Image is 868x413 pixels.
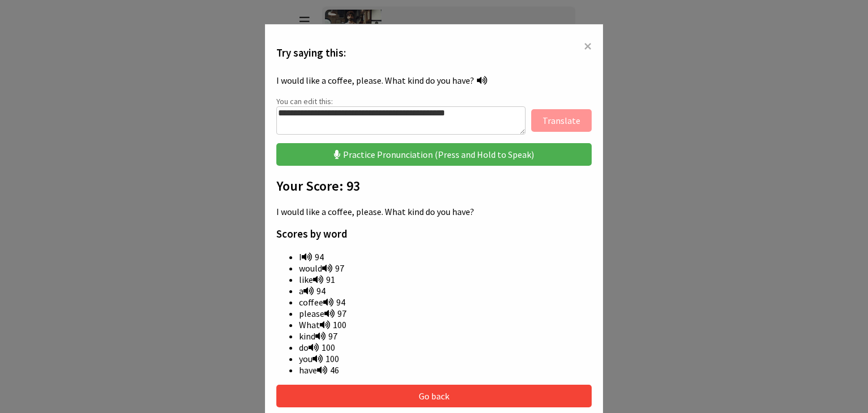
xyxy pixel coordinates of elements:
span: I 94 [299,251,324,263]
h3: Try saying this: [276,46,592,59]
span: please 97 [299,308,346,319]
span: would 97 [299,263,344,274]
button: Practice Pronunciation (Press and Hold to Speak) [276,143,592,166]
button: Translate [531,109,592,132]
p: You can edit this: [276,96,592,106]
div: I would like a coffee, please. What kind do you have? [276,70,592,91]
span: kind 97 [299,330,337,342]
span: do 100 [299,342,335,353]
p: I would like a coffee, please. What kind do you have? [276,206,592,217]
span: a 94 [299,285,325,296]
h2: Your Score: 93 [276,177,592,195]
span: like 91 [299,274,335,285]
span: coffee 94 [299,296,345,308]
span: × [584,36,592,56]
span: What 100 [299,319,346,330]
span: have 46 [299,364,339,376]
span: you 100 [299,353,339,364]
button: Go back [276,385,592,407]
h3: Scores by word [276,227,592,240]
